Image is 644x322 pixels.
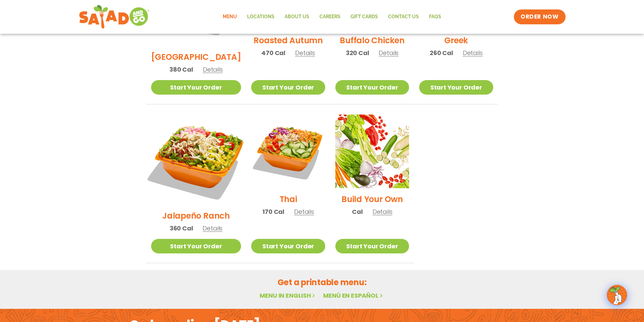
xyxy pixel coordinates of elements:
[218,9,242,25] a: Menu
[260,291,316,300] a: Menu in English
[202,224,222,232] span: Details
[424,9,446,25] a: FAQs
[79,3,150,30] img: new-SAG-logo-768×292
[170,224,193,233] span: 360 Cal
[242,9,280,25] a: Locations
[346,48,369,57] span: 320 Cal
[151,51,241,63] h2: [GEOGRAPHIC_DATA]
[146,276,498,288] h2: Get a printable menu:
[379,49,399,57] span: Details
[373,207,392,216] span: Details
[261,48,285,57] span: 470 Cal
[151,239,241,253] a: Start Your Order
[521,13,558,21] span: ORDER NOW
[463,49,483,57] span: Details
[254,34,323,46] h2: Roasted Autumn
[444,34,468,46] h2: Greek
[151,80,241,95] a: Start Your Order
[262,207,284,216] span: 170 Cal
[335,239,409,253] a: Start Your Order
[514,9,565,24] a: ORDER NOW
[280,193,297,205] h2: Thai
[162,210,230,222] h2: Jalapeño Ranch
[383,9,424,25] a: Contact Us
[607,286,626,304] img: wpChatIcon
[340,34,404,46] h2: Buffalo Chicken
[419,80,493,95] a: Start Your Order
[430,48,453,57] span: 260 Cal
[143,107,249,213] img: Product photo for Jalapeño Ranch Salad
[169,65,193,74] span: 380 Cal
[323,291,384,300] a: Menú en español
[295,49,315,57] span: Details
[352,207,362,216] span: Cal
[218,9,446,25] nav: Menu
[345,9,383,25] a: GIFT CARDS
[251,239,325,253] a: Start Your Order
[335,80,409,95] a: Start Your Order
[314,9,345,25] a: Careers
[341,193,403,205] h2: Build Your Own
[251,115,325,188] img: Product photo for Thai Salad
[294,207,314,216] span: Details
[280,9,314,25] a: About Us
[335,115,409,188] img: Product photo for Build Your Own
[203,65,223,74] span: Details
[251,80,325,95] a: Start Your Order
